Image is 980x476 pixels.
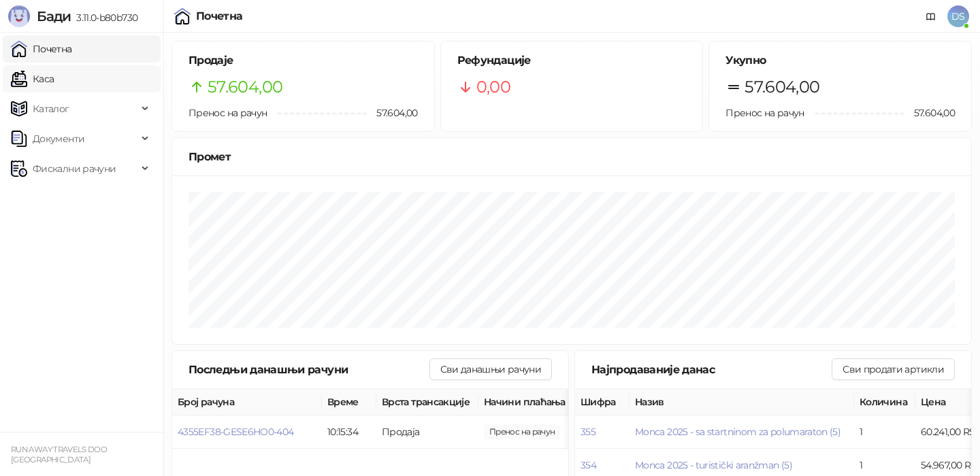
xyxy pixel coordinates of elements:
span: 3.11.0-b80b730 [71,12,137,24]
th: Време [322,389,376,415]
span: 57.604,00 [367,105,417,120]
button: Monca 2025 - turistički aranžman (5) [635,459,792,471]
button: Monca 2025 - sa startninom za polumaraton (5) [635,426,840,438]
div: Најпродаваније данас [591,361,832,378]
span: Документи [33,125,84,152]
button: Сви продати артикли [832,358,955,380]
span: Пренос на рачун [725,107,804,119]
button: 355 [581,426,595,438]
td: 10:15:34 [322,415,376,449]
th: Врста трансакције [376,389,478,415]
span: 57.604,00 [745,74,819,100]
button: Сви данашњи рачуни [429,358,552,380]
button: 354 [581,459,596,471]
div: Последњи данашњи рачуни [189,361,429,378]
span: Фискални рачуни [33,155,116,182]
span: Пренос на рачун [189,107,267,119]
td: 1 [854,415,915,449]
div: Почетна [196,11,243,22]
a: Документација [920,5,942,27]
small: RUN AWAY TRAVELS DOO [GEOGRAPHIC_DATA] [11,445,107,464]
span: 57.604,00 [904,105,955,120]
th: Количина [854,389,915,415]
span: 57.604,00 [484,424,560,439]
img: Logo [8,5,30,27]
a: Каса [11,65,54,92]
th: Шифра [575,389,630,415]
h5: Продаје [189,52,418,69]
span: Бади [37,8,71,24]
h5: Рефундације [457,52,687,69]
span: 0,00 [476,74,510,100]
div: Промет [189,148,955,165]
a: Почетна [11,35,72,63]
td: Продаја [376,415,478,449]
th: Назив [630,389,854,415]
h5: Укупно [725,52,955,69]
th: Број рачуна [172,389,322,415]
th: Начини плаћања [478,389,615,415]
button: 4355EF38-GESE6HO0-404 [178,426,294,438]
span: 57.604,00 [208,74,282,100]
span: Каталог [33,95,69,122]
span: DS [947,5,969,27]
